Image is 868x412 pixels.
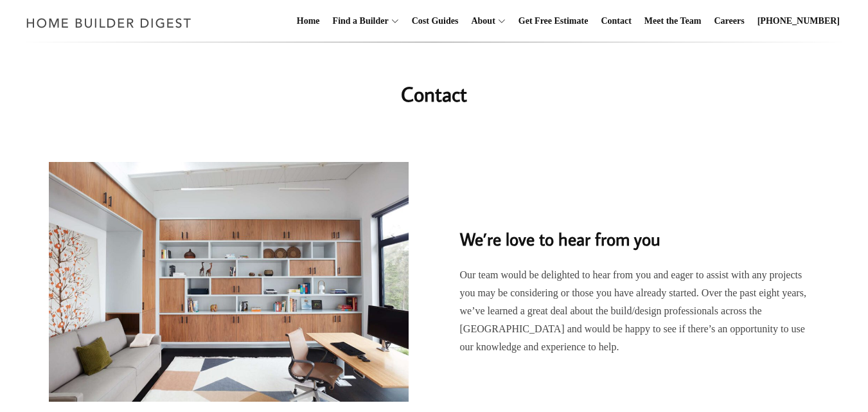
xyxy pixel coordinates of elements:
a: Home [292,1,325,42]
h1: Contact [178,78,691,109]
a: [PHONE_NUMBER] [752,1,845,42]
p: Our team would be delighted to hear from you and eager to assist with any projects you may be con... [460,266,820,356]
a: About [466,1,495,42]
h2: We’re love to hear from you [460,208,820,252]
img: Home Builder Digest [21,10,197,35]
a: Contact [596,1,636,42]
a: Meet the Team [639,1,707,42]
a: Cost Guides [407,1,464,42]
a: Careers [709,1,750,42]
a: Find a Builder [328,1,389,42]
a: Get Free Estimate [513,1,594,42]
